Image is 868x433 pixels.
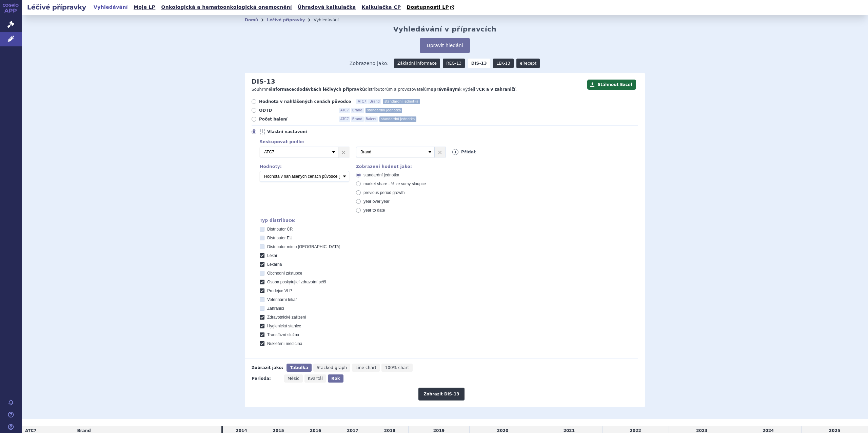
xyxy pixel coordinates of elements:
[493,59,513,68] a: LEK-13
[267,297,297,302] span: Veterinární lékař
[267,227,293,232] span: Distributor ČR
[385,365,409,370] span: 100% chart
[314,15,348,25] li: Vyhledávání
[253,139,638,144] div: Seskupovat podle:
[267,341,302,346] span: Nukleární medicína
[431,87,459,92] strong: oprávněným
[267,315,306,320] span: Zdravotnické zařízení
[77,428,91,433] span: Brand
[468,59,490,68] strong: DIS-13
[363,208,385,213] span: year to date
[271,87,294,92] strong: informace
[267,324,301,328] span: Hygienická stanice
[339,108,350,113] span: ATC7
[363,181,426,186] span: market share - % ze sumy sloupce
[267,280,326,284] span: Osoba poskytující zdravotní péči
[267,332,299,337] span: Transfúzní služba
[394,59,440,68] a: Základní informace
[259,108,334,113] span: ODTD
[331,376,340,381] span: Rok
[267,244,340,249] span: Distributor mimo [GEOGRAPHIC_DATA]
[443,59,465,68] a: REG-13
[259,99,351,104] span: Hodnota v nahlášených cenách původce
[407,4,449,10] span: Dostupnosti LP
[516,59,540,68] a: eRecept
[366,108,402,113] span: standardní jednotka
[420,38,470,53] button: Upravit hledání
[290,365,308,370] span: Tabulka
[405,3,458,12] a: Dostupnosti LP
[350,59,389,68] span: Zobrazeno jako:
[252,374,281,383] div: Perioda:
[267,288,292,293] span: Prodejce VLP
[364,116,378,122] span: Balení
[267,236,293,240] span: Distributor EU
[363,199,390,204] span: year over year
[383,99,420,104] span: standardní jednotka
[479,87,515,92] strong: ČR a v zahraničí
[452,149,476,155] a: Přidat
[368,99,381,104] span: Brand
[259,116,334,122] span: Počet balení
[317,365,347,370] span: Stacked graph
[267,306,284,311] span: Zahraničí
[297,87,365,92] strong: dodávkách léčivých přípravků
[267,129,342,134] span: Vlastní nastavení
[267,262,282,267] span: Lékárna
[363,173,399,177] span: standardní jednotka
[338,147,349,157] a: ×
[252,78,275,85] h2: DIS-13
[267,253,277,258] span: Lékař
[351,116,364,122] span: Brand
[252,364,283,372] div: Zobrazit jako:
[393,25,497,33] h2: Vyhledávání v přípravcích
[587,80,636,90] button: Stáhnout Excel
[356,99,368,104] span: ATC7
[132,3,157,12] a: Moje LP
[379,116,416,122] span: standardní jednotka
[25,428,37,433] span: ATC7
[159,3,294,12] a: Onkologická a hematoonkologická onemocnění
[245,18,258,22] a: Domů
[267,18,305,22] a: Léčivé přípravky
[339,116,350,122] span: ATC7
[92,3,130,12] a: Vyhledávání
[435,147,445,157] a: ×
[356,164,446,169] div: Zobrazení hodnot jako:
[288,376,299,381] span: Měsíc
[22,2,92,12] h2: Léčivé přípravky
[252,87,584,92] p: Souhrnné o distributorům a provozovatelům k výdeji v .
[363,190,405,195] span: previous period growth
[418,388,464,400] button: Zobrazit DIS-13
[253,147,638,157] div: 2
[296,3,358,12] a: Úhradová kalkulačka
[360,3,403,12] a: Kalkulačka CP
[351,108,364,113] span: Brand
[260,218,638,223] div: Typ distribuce:
[260,164,349,169] div: Hodnoty:
[308,376,323,381] span: Kvartál
[355,365,376,370] span: Line chart
[267,271,302,276] span: Obchodní zástupce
